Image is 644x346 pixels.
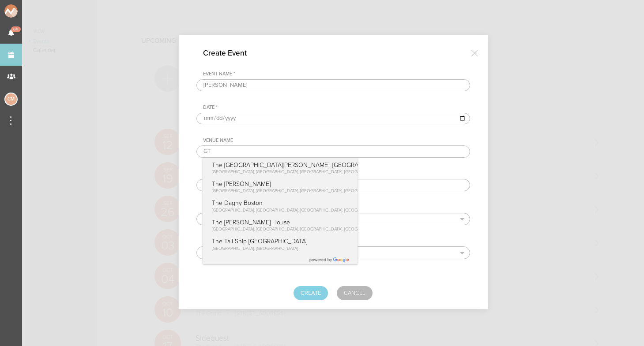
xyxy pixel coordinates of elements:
div: Event Name * [203,71,470,77]
div: Charlie McGinley [4,93,18,106]
span: [GEOGRAPHIC_DATA], [GEOGRAPHIC_DATA], [GEOGRAPHIC_DATA], [GEOGRAPHIC_DATA] [212,188,386,193]
div: Venue Name [203,138,470,144]
span: [GEOGRAPHIC_DATA], [GEOGRAPHIC_DATA], [GEOGRAPHIC_DATA], [GEOGRAPHIC_DATA] [212,169,386,175]
span: [GEOGRAPHIC_DATA], [GEOGRAPHIC_DATA] [212,246,298,251]
h4: Create Event [203,48,260,58]
p: The [GEOGRAPHIC_DATA][PERSON_NAME], [GEOGRAPHIC_DATA] [212,161,391,169]
span: [GEOGRAPHIC_DATA], [GEOGRAPHIC_DATA], [GEOGRAPHIC_DATA], [GEOGRAPHIC_DATA] [212,208,386,213]
button: Create [294,286,328,300]
img: NOMAD [4,4,54,18]
p: The Dagny Boston [212,199,387,207]
p: The Tall Ship [GEOGRAPHIC_DATA] [212,238,307,245]
a: Cancel [337,286,373,300]
p: The [PERSON_NAME] House [212,219,387,226]
span: [GEOGRAPHIC_DATA], [GEOGRAPHIC_DATA], [GEOGRAPHIC_DATA], [GEOGRAPHIC_DATA] [212,227,386,232]
div: Date * [203,104,470,111]
p: The [PERSON_NAME] [212,180,387,188]
span: 60 [11,26,21,32]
